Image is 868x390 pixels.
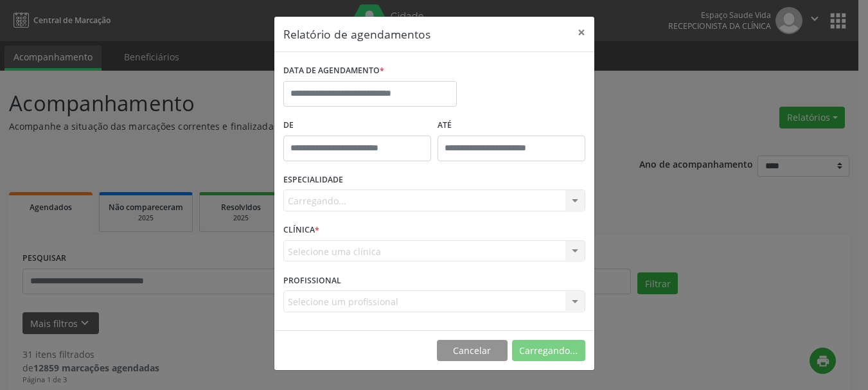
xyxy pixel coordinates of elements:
label: De [283,116,431,136]
label: CLÍNICA [283,220,319,240]
label: PROFISSIONAL [283,270,341,290]
label: ATÉ [438,116,585,136]
h5: Relatório de agendamentos [283,26,430,42]
button: Cancelar [437,340,508,362]
label: DATA DE AGENDAMENTO [283,61,384,81]
label: ESPECIALIDADE [283,170,343,190]
button: Close [569,17,594,48]
button: Carregando... [512,340,585,362]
